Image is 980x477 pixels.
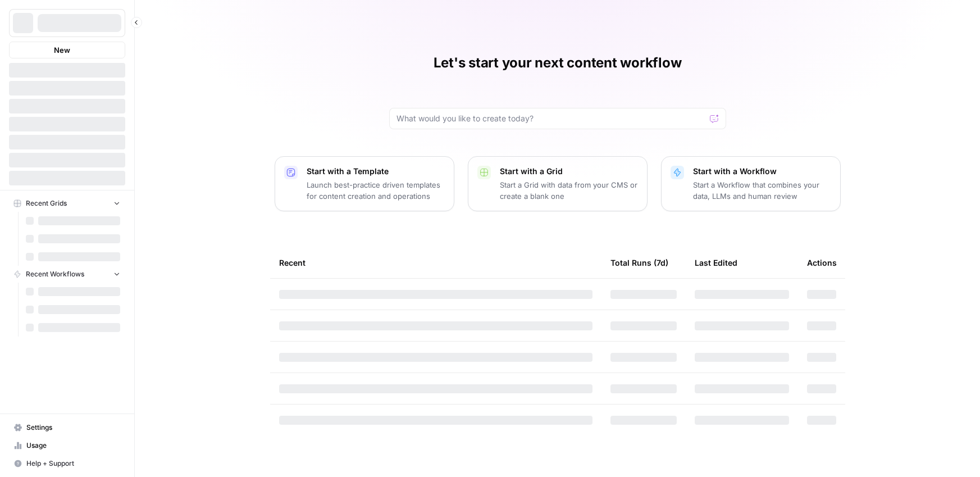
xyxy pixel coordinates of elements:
[26,440,120,451] span: Usage
[434,54,682,72] h1: Let's start your next content workflow
[26,198,67,208] span: Recent Grids
[26,458,120,469] span: Help + Support
[695,247,737,278] div: Last Edited
[9,419,125,437] a: Settings
[9,266,125,283] button: Recent Workflows
[26,269,84,279] span: Recent Workflows
[307,179,445,202] p: Launch best-practice driven templates for content creation and operations
[54,44,70,56] span: New
[307,166,445,177] p: Start with a Template
[500,179,638,202] p: Start a Grid with data from your CMS or create a blank one
[9,437,125,455] a: Usage
[279,247,592,278] div: Recent
[396,113,705,124] input: What would you like to create today?
[275,156,454,211] button: Start with a TemplateLaunch best-practice driven templates for content creation and operations
[807,247,837,278] div: Actions
[9,195,125,212] button: Recent Grids
[610,247,668,278] div: Total Runs (7d)
[500,166,638,177] p: Start with a Grid
[26,423,120,433] span: Settings
[661,156,841,211] button: Start with a WorkflowStart a Workflow that combines your data, LLMs and human review
[9,42,125,58] button: New
[9,455,125,473] button: Help + Support
[693,166,831,177] p: Start with a Workflow
[468,156,648,211] button: Start with a GridStart a Grid with data from your CMS or create a blank one
[693,179,831,202] p: Start a Workflow that combines your data, LLMs and human review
